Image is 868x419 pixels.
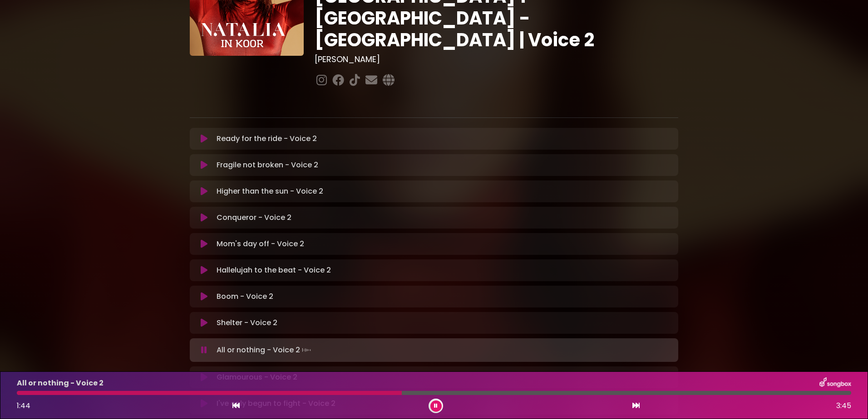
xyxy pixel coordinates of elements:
[217,317,277,328] p: Shelter - Voice 2
[315,54,678,64] h3: [PERSON_NAME]
[217,160,318,171] p: Fragile not broken - Voice 2
[217,133,317,144] p: Ready for the ride - Voice 2
[836,400,851,411] span: 3:45
[819,377,851,389] img: songbox-logo-white.png
[17,378,104,389] p: All or nothing - Voice 2
[217,239,304,249] p: Mom's day off - Voice 2
[300,344,313,356] img: waveform4.gif
[217,265,331,276] p: Hallelujah to the beat - Voice 2
[17,400,30,411] span: 1:44
[217,291,273,302] p: Boom - Voice 2
[217,344,313,356] p: All or nothing - Voice 2
[217,212,291,223] p: Conqueror - Voice 2
[217,186,323,197] p: Higher than the sun - Voice 2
